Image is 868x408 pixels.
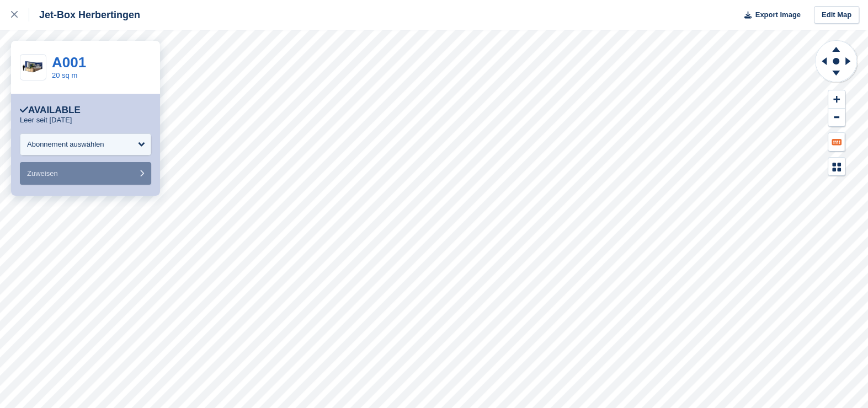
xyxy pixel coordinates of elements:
div: Abonnement auswählen [27,139,104,150]
button: Zuweisen [20,162,151,185]
a: A001 [52,54,86,71]
span: Export Image [755,9,800,20]
span: Zuweisen [27,169,58,178]
button: Zoom In [828,90,845,109]
p: Leer seit [DATE] [20,116,72,125]
img: 20.jpg [20,58,46,77]
button: Zoom Out [828,109,845,127]
button: Export Image [738,6,801,24]
div: Jet-Box Herbertingen [29,8,140,22]
button: Map Legend [828,158,845,176]
button: Keyboard Shortcuts [828,133,845,151]
a: Edit Map [814,6,859,24]
div: Available [20,105,81,116]
a: 20 sq m [52,71,77,79]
